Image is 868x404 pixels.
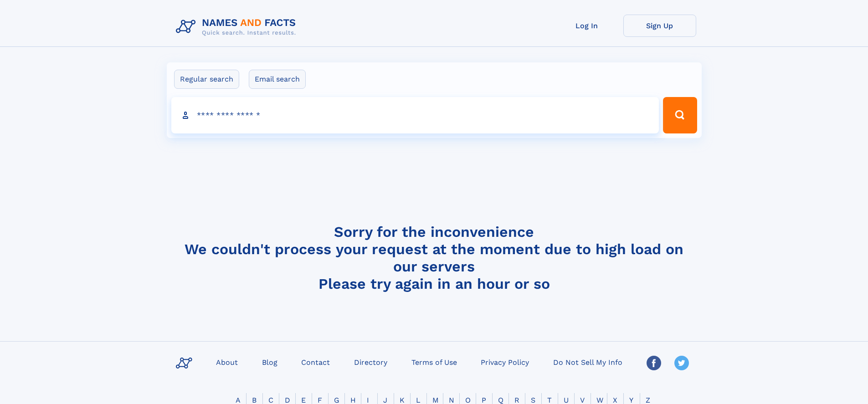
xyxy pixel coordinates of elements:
a: Do Not Sell My Info [550,355,626,368]
input: search input [171,97,659,133]
img: Twitter [674,356,689,370]
h4: Sorry for the inconvenience We couldn't process your request at the moment due to high load on ou... [172,223,696,292]
a: Privacy Policy [477,355,533,368]
img: Facebook [647,356,661,370]
a: Log In [550,15,623,37]
button: Search Button [663,97,697,133]
a: About [212,355,241,368]
img: Logo Names and Facts [172,15,303,39]
a: Directory [350,355,391,368]
label: Regular search [174,70,239,89]
a: Sign Up [623,15,696,37]
a: Blog [258,355,281,368]
a: Contact [298,355,334,368]
label: Email search [249,70,306,89]
a: Terms of Use [408,355,461,368]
